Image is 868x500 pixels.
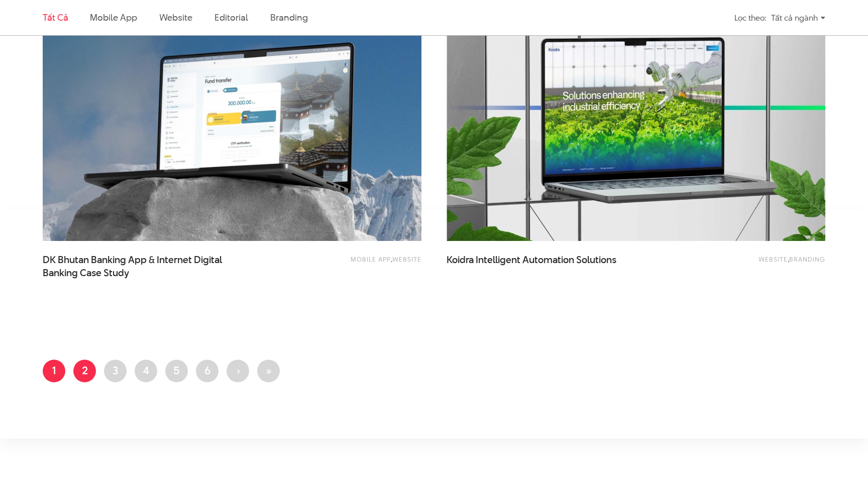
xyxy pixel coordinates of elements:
[270,254,421,274] div: ,
[270,11,307,24] a: Branding
[758,255,788,264] a: Website
[351,255,391,264] a: Mobile app
[236,363,240,378] span: ›
[576,253,616,267] span: Solutions
[522,253,574,267] span: Automation
[43,11,68,24] a: Tất cả
[90,11,137,24] a: Mobile app
[104,360,127,382] a: 3
[476,253,520,267] span: Intelligent
[135,360,157,382] a: 4
[214,11,248,24] a: Editorial
[165,360,188,382] a: 5
[447,254,647,279] a: Koidra Intelligent Automation Solutions
[392,255,421,264] a: Website
[265,363,272,378] span: »
[734,9,766,27] div: Lọc theo:
[196,360,219,382] a: 6
[73,360,96,382] a: 2
[43,254,244,279] a: DK Bhutan Banking App & Internet DigitalBanking Case Study
[43,267,129,280] span: Banking Case Study
[159,11,192,24] a: Website
[771,9,825,27] div: Tất cả ngành
[789,255,825,264] a: Branding
[43,254,244,279] span: DK Bhutan Banking App & Internet Digital
[674,254,825,274] div: ,
[447,253,474,267] span: Koidra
